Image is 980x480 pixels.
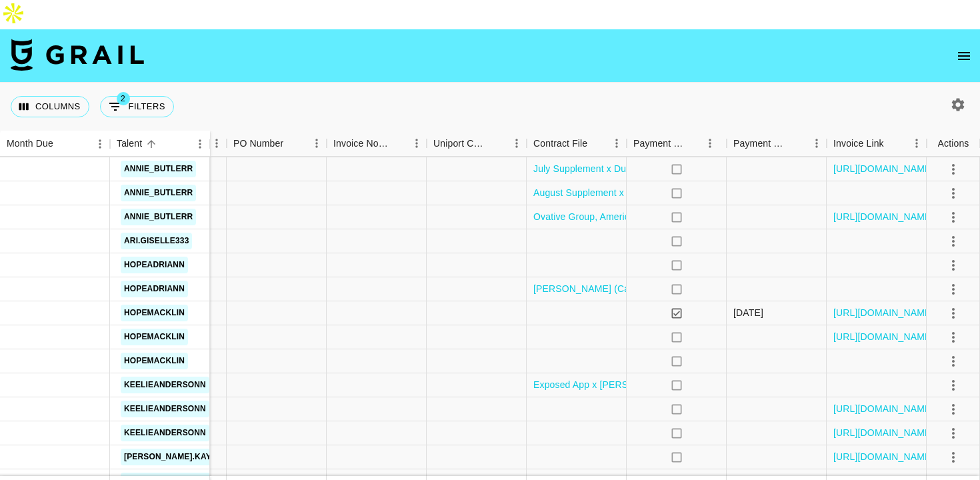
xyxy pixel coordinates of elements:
[283,134,302,153] button: Sort
[733,306,763,319] div: 8/7/2025
[942,374,965,397] button: select merge strategy
[127,131,227,157] div: Special Booking Type
[700,133,720,153] button: Menu
[121,353,188,369] a: hopemacklin
[685,134,704,153] button: Sort
[833,131,884,157] div: Invoice Link
[533,378,761,391] a: Exposed App x [PERSON_NAME] Contract (1) (1).pdf
[942,206,965,229] button: select merge strategy
[388,134,407,153] button: Sort
[53,135,72,153] button: Sort
[942,278,965,301] button: select merge strategy
[827,131,927,157] div: Invoice Link
[833,306,934,319] a: [URL][DOMAIN_NAME]
[117,131,142,157] div: Talent
[942,158,965,181] button: select merge strategy
[121,281,188,297] a: hopeadriann
[333,131,388,157] div: Invoice Notes
[607,133,627,153] button: Menu
[142,135,161,153] button: Sort
[533,210,922,223] a: Ovative Group, American Eagle - @annie_butlerr - Instagram.TikTok, BTS 2025 - signed.pdf
[121,257,188,273] a: hopeadriann
[90,134,110,154] button: Menu
[488,134,507,153] button: Sort
[942,326,965,349] button: select merge strategy
[942,350,965,373] button: select merge strategy
[833,426,934,439] a: [URL][DOMAIN_NAME]
[110,131,210,157] div: Talent
[907,133,927,153] button: Menu
[121,305,188,321] a: hopemacklin
[233,131,283,157] div: PO Number
[727,131,827,157] div: Payment Sent Date
[207,133,227,153] button: Menu
[121,161,196,177] a: annie_butlerr
[121,377,209,393] a: keelieandersonn
[833,330,934,343] a: [URL][DOMAIN_NAME]
[433,131,488,157] div: Uniport Contact Email
[833,450,934,463] a: [URL][DOMAIN_NAME]
[833,402,934,415] a: [URL][DOMAIN_NAME]
[733,131,788,157] div: Payment Sent Date
[117,92,130,105] span: 2
[121,449,223,465] a: [PERSON_NAME].kay21
[7,131,53,157] div: Month Due
[884,134,903,153] button: Sort
[807,133,827,153] button: Menu
[11,96,89,117] button: Select columns
[407,133,427,153] button: Menu
[951,43,977,69] button: open drawer
[942,182,965,205] button: select merge strategy
[942,446,965,469] button: select merge strategy
[121,209,196,225] a: annie_butlerr
[942,422,965,445] button: select merge strategy
[533,282,874,295] a: [PERSON_NAME] (Campaign 2) MOA - [GEOGRAPHIC_DATA] Fully Signed.pdf
[627,131,727,157] div: Payment Sent
[833,210,934,223] a: [URL][DOMAIN_NAME]
[533,186,843,199] a: August Supplement x Duo Campaign_ Wellbel Influencer Contract (1).pdf
[633,131,685,157] div: Payment Sent
[227,131,327,157] div: PO Number
[942,398,965,421] button: select merge strategy
[833,162,934,175] a: [URL][DOMAIN_NAME]
[942,302,965,325] button: select merge strategy
[507,133,527,153] button: Menu
[533,131,587,157] div: Contract File
[427,131,527,157] div: Uniport Contact Email
[533,162,816,175] a: July Supplement x Duo Campaign_ Wellbel Influencer Contract.pdf
[938,131,969,157] div: Actions
[121,233,192,249] a: ari.giselle333
[942,230,965,253] button: select merge strategy
[121,401,209,417] a: keelieandersonn
[121,425,209,441] a: keelieandersonn
[121,185,196,201] a: annie_butlerr
[927,131,980,157] div: Actions
[788,134,807,153] button: Sort
[121,329,188,345] a: hopemacklin
[942,254,965,277] button: select merge strategy
[327,131,427,157] div: Invoice Notes
[527,131,627,157] div: Contract File
[100,96,174,117] button: Show filters
[11,39,144,71] img: Grail Talent
[307,133,327,153] button: Menu
[190,134,210,154] button: Menu
[587,134,606,153] button: Sort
